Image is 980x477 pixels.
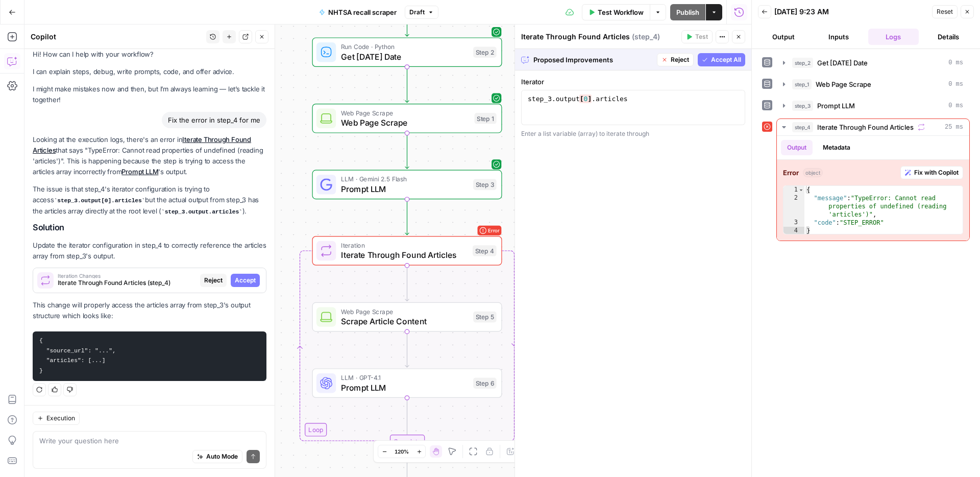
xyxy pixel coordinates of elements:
[473,46,497,58] div: Step 2
[312,435,502,448] div: Complete
[923,29,974,45] button: Details
[783,227,804,235] div: 4
[948,58,963,67] span: 0 ms
[31,32,203,42] div: Copilot
[521,77,745,87] label: Iterator
[54,198,145,204] code: step_3.output[0].articles
[341,51,469,63] span: Get [DATE] Date
[341,381,469,394] span: Prompt LLM
[671,55,689,64] span: Reject
[777,98,969,114] button: 0 ms
[657,53,694,66] button: Reject
[948,101,963,110] span: 0 ms
[533,55,653,65] span: Proposed Improvements
[162,112,266,128] div: Fix the error in step_4 for me
[405,199,409,235] g: Edge from step_3 to step_4
[46,414,75,423] span: Execution
[341,249,468,261] span: Iterate Through Found Articles
[473,179,497,190] div: Step 3
[235,276,256,285] span: Accept
[945,123,963,132] span: 25 ms
[405,6,438,19] button: Draft
[121,168,158,176] a: Prompt LLM
[389,435,424,448] div: Complete
[937,7,953,16] span: Reset
[817,122,914,132] span: Iterate Through Found Articles
[341,306,469,316] span: Web Page Scrape
[341,183,469,195] span: Prompt LLM
[405,67,409,103] g: Edge from step_2 to step_1
[792,79,812,89] span: step_1
[868,29,919,45] button: Logs
[341,174,469,184] span: LLM · Gemini 2.5 Flash
[204,276,223,285] span: Reject
[783,194,804,219] div: 2
[777,76,969,92] button: 0 ms
[341,241,468,250] span: Iteration
[328,7,397,17] span: NHTSA recall scraper
[341,116,470,129] span: Web Page Scrape
[473,377,497,389] div: Step 6
[39,338,116,374] code: { "source_url": "...", "articles": [...] }
[803,168,823,177] span: object
[948,80,963,89] span: 0 ms
[341,315,469,327] span: Scrape Article Content
[33,66,266,77] p: I can explain steps, debug, write prompts, code, and offer advice.
[792,101,813,111] span: step_3
[200,274,227,287] button: Reject
[758,29,809,45] button: Output
[405,331,409,367] g: Edge from step_5 to step_6
[341,108,470,117] span: Web Page Scrape
[475,113,497,124] div: Step 1
[312,302,502,332] div: Web Page ScrapeScrape Article ContentStep 5
[341,42,469,52] span: Run Code · Python
[206,452,238,461] span: Auto Mode
[698,53,745,66] button: Accept All
[816,79,871,89] span: Web Page Scrape
[161,209,242,215] code: step_3.output.articles
[598,7,644,17] span: Test Workflow
[932,5,958,18] button: Reset
[792,122,813,132] span: step_4
[695,32,708,41] span: Test
[473,312,497,323] div: Step 5
[676,7,699,17] span: Publish
[681,30,713,43] button: Test
[783,168,799,178] strong: Error
[813,29,864,45] button: Inputs
[409,8,425,17] span: Draft
[817,101,855,111] span: Prompt LLM
[33,184,266,217] p: The issue is that step_4's iterator configuration is trying to access but the actual output from ...
[405,1,409,36] g: Edge from start to step_2
[914,168,959,177] span: Fix with Copilot
[33,223,266,232] h2: Solution
[312,170,502,200] div: LLM · Gemini 2.5 FlashPrompt LLMStep 3
[792,58,813,68] span: step_2
[312,104,502,133] div: Web Page ScrapeWeb Page ScrapeStep 1
[192,450,242,463] button: Auto Mode
[341,373,469,383] span: LLM · GPT-4.1
[312,368,502,398] div: LLM · GPT-4.1Prompt LLMStep 6
[33,49,266,60] p: Hi! How can I help with your workflow?
[777,119,969,135] button: 25 ms
[783,186,804,194] div: 1
[777,55,969,71] button: 0 ms
[488,223,500,238] span: Error
[33,135,251,154] a: Iterate Through Found Articles
[632,32,660,42] span: ( step_4 )
[33,240,266,261] p: Update the iterator configuration in step_4 to correctly reference the articles array from step_3...
[312,37,502,67] div: Run Code · PythonGet [DATE] DateStep 2
[711,55,741,64] span: Accept All
[405,266,409,301] g: Edge from step_4 to step_5
[33,412,80,425] button: Execution
[817,58,868,68] span: Get [DATE] Date
[58,273,196,278] span: Iteration Changes
[900,166,963,179] button: Fix with Copilot
[395,447,409,456] span: 120%
[33,134,266,178] p: Looking at the execution logs, there's an error in that says "TypeError: Cannot read properties o...
[312,236,502,266] div: LoopErrorIterationIterate Through Found ArticlesStep 4
[582,4,650,20] button: Test Workflow
[521,129,745,138] div: Enter a list variable (array) to iterate through
[798,186,804,194] span: Toggle code folding, rows 1 through 4
[231,274,260,287] button: Accept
